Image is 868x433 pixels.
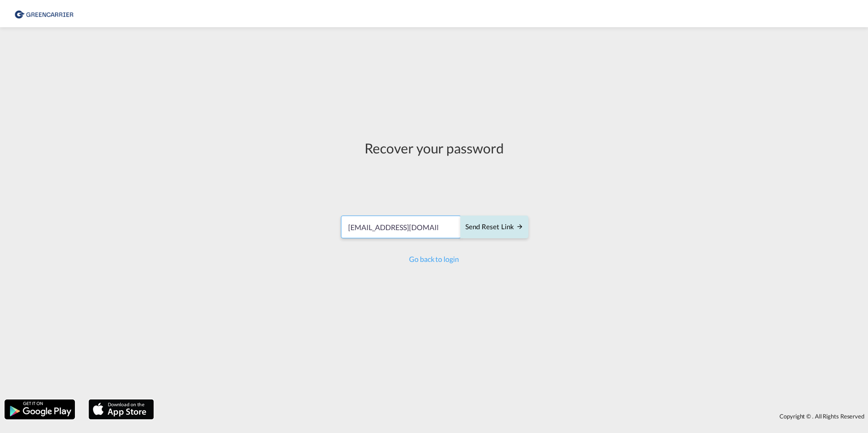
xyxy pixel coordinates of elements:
[409,255,459,263] a: Go back to login
[460,216,528,238] button: SEND RESET LINK
[14,4,75,24] img: d0347a508afe11efaf4841583bf50be4.png
[365,167,503,202] iframe: reCAPTCHA
[88,399,155,420] img: apple.png
[340,138,528,157] div: Recover your password
[158,408,868,424] div: Copyright © . All Rights Reserved
[341,216,461,238] input: Email
[465,222,523,232] div: Send reset link
[516,223,523,230] md-icon: icon-arrow-right
[4,399,76,420] img: google.png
